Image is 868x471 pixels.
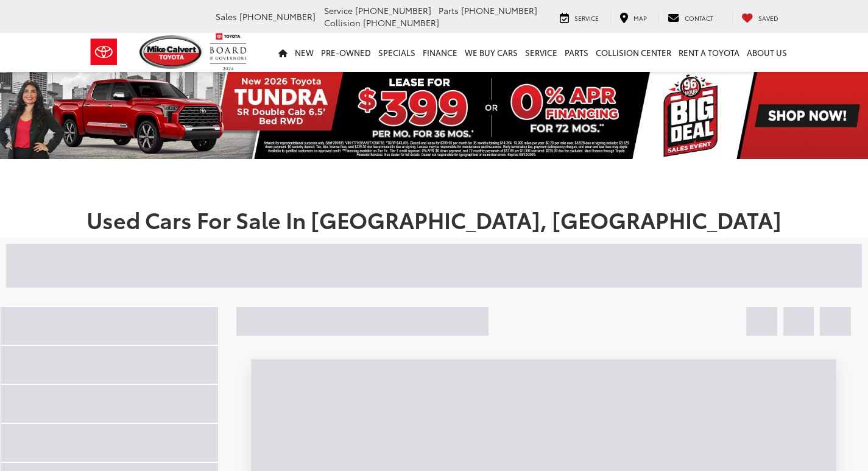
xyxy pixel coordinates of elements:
[275,33,291,72] a: Home
[633,13,647,23] span: Map
[239,10,316,23] span: [PHONE_NUMBER]
[216,10,237,23] span: Sales
[732,11,788,23] a: My Saved Vehicles
[439,4,459,16] span: Parts
[592,33,675,72] a: Collision Center
[363,16,439,29] span: [PHONE_NUMBER]
[317,33,375,72] a: Pre-Owned
[658,11,722,23] a: Contact
[291,33,317,72] a: New
[551,11,608,23] a: Service
[561,33,592,72] a: Parts
[743,33,791,72] a: About Us
[675,33,743,72] a: Rent a Toyota
[139,35,204,69] img: Mike Calvert Toyota
[758,13,778,23] span: Saved
[610,11,656,23] a: Map
[81,32,127,72] img: Toyota
[521,33,561,72] a: Service
[685,13,713,23] span: Contact
[324,16,361,29] span: Collision
[375,33,419,72] a: Specials
[574,13,599,23] span: Service
[461,4,537,16] span: [PHONE_NUMBER]
[461,33,521,72] a: WE BUY CARS
[324,4,353,16] span: Service
[355,4,431,16] span: [PHONE_NUMBER]
[419,33,461,72] a: Finance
